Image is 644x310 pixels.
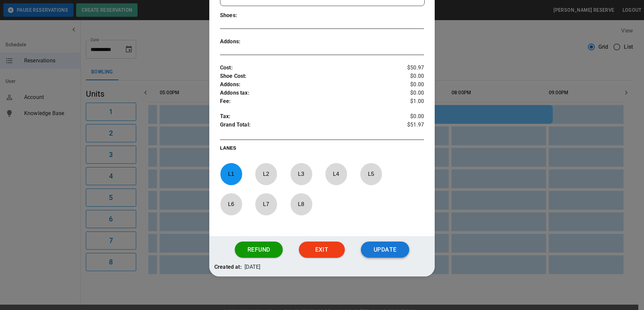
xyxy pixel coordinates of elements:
[325,166,347,182] p: L 4
[220,64,390,72] p: Cost :
[220,89,390,97] p: Addons tax :
[220,166,242,182] p: L 1
[220,38,271,46] p: Addons :
[290,166,312,182] p: L 3
[255,166,277,182] p: L 2
[290,196,312,212] p: L 8
[390,121,424,131] p: $51.97
[214,263,242,271] p: Created at:
[390,97,424,106] p: $1.00
[255,196,277,212] p: L 7
[220,72,390,81] p: Shoe Cost :
[235,242,283,258] button: Refund
[390,81,424,89] p: $0.00
[390,89,424,97] p: $0.00
[245,263,261,271] p: [DATE]
[220,97,390,106] p: Fee :
[361,242,409,258] button: Update
[390,72,424,81] p: $0.00
[220,11,271,20] p: Shoes :
[220,81,390,89] p: Addons :
[299,242,345,258] button: Exit
[360,166,382,182] p: L 5
[390,112,424,121] p: $0.00
[220,112,390,121] p: Tax :
[220,196,242,212] p: L 6
[220,145,424,154] p: LANES
[220,121,390,131] p: Grand Total :
[390,64,424,72] p: $50.97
